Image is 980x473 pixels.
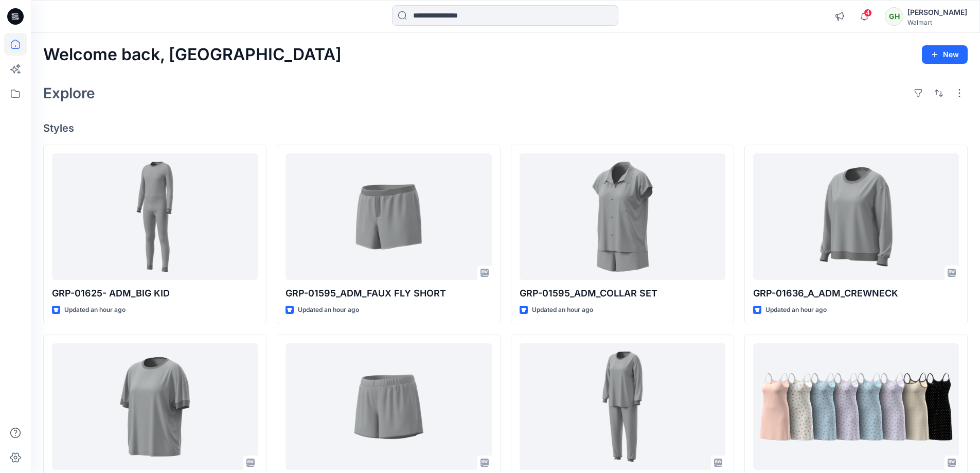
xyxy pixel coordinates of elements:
a: GRP-01595_ADM_FAUX FLY SHORT [286,153,491,281]
div: Walmart [907,19,967,26]
p: GRP-01595_ADM_FAUX FLY SHORT [286,286,491,301]
button: New [922,45,968,64]
p: Updated an hour ago [298,305,359,316]
h2: Explore [43,85,95,101]
a: GRP-01625- ADM_BIG KID [52,153,258,281]
a: GRP_01625_ADM_MOM LONG SLEEVE JOGGER [520,343,725,470]
p: Updated an hour ago [765,305,827,316]
a: GRP-1636_B_ADM_LAYERED SLEEVE BOXY TEE [52,343,258,470]
h2: Welcome back, [GEOGRAPHIC_DATA] [43,45,342,64]
a: GRP1636_A_ADM_SEPARATE SHORT [286,343,491,470]
p: GRP-01636_A_ADM_CREWNECK [753,286,959,301]
a: WM32604_ADM_POINTELLE SHORT CHEMISE_COLORWAY [753,343,959,470]
p: GRP-01625- ADM_BIG KID [52,286,258,301]
h4: Styles [43,122,968,134]
div: [PERSON_NAME] [907,6,967,19]
a: GRP-01636_A_ADM_CREWNECK [753,153,959,281]
div: GH [885,7,903,26]
p: Updated an hour ago [532,305,593,316]
a: GRP-01595_ADM_COLLAR SET [520,153,725,281]
span: 4 [864,9,872,17]
p: Updated an hour ago [64,305,126,316]
p: GRP-01595_ADM_COLLAR SET [520,286,725,301]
